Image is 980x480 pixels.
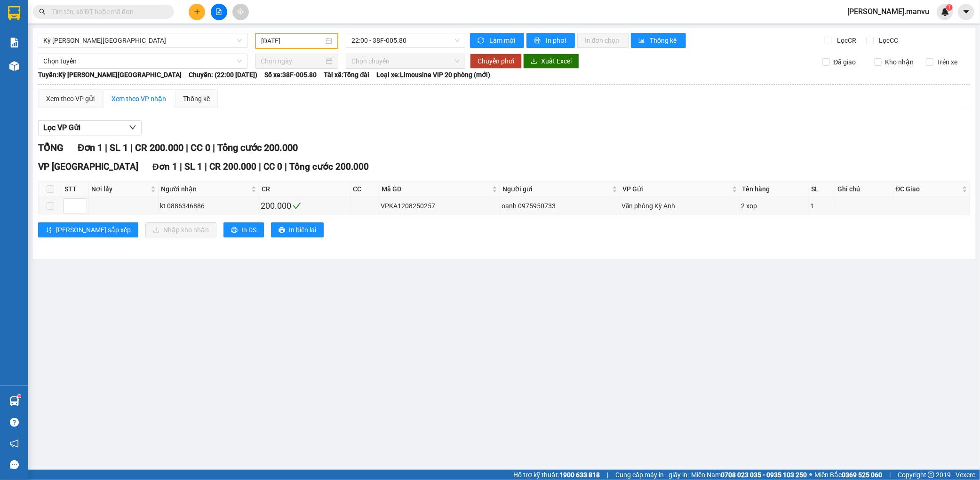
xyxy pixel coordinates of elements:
[8,6,20,20] img: logo-vxr
[351,33,460,47] span: 22:00 - 38F-005.80
[112,94,166,104] div: Xem theo VP nhận
[523,54,579,69] button: downloadXuất Excel
[382,184,490,194] span: Mã GD
[161,184,249,194] span: Người nhận
[351,54,460,68] span: Chọn chuyến
[896,184,960,194] span: ĐC Giao
[621,201,738,211] div: Văn phòng Kỳ Anh
[285,161,287,172] span: |
[78,142,103,153] span: Đơn 1
[211,4,227,20] button: file-add
[842,471,882,479] strong: 0369 525 060
[502,201,618,211] div: oạnh 0975950733
[209,161,256,172] span: CR 200.000
[183,94,210,104] div: Thống kê
[189,4,205,20] button: plus
[513,470,600,480] span: Hỗ trợ kỹ thuật:
[56,225,131,235] span: [PERSON_NAME] sắp xếp
[205,161,207,172] span: |
[9,61,19,71] img: warehouse-icon
[263,161,282,172] span: CC 0
[259,181,351,197] th: CR
[559,471,600,479] strong: 1900 633 818
[928,472,934,478] span: copyright
[541,56,572,66] span: Xuất Excel
[237,8,244,15] span: aim
[129,124,136,131] span: down
[279,227,285,234] span: printer
[10,460,19,469] span: message
[261,56,324,66] input: Chọn ngày
[470,33,524,48] button: syncLàm mới
[191,142,210,153] span: CC 0
[546,35,567,46] span: In phơi
[105,142,107,153] span: |
[889,470,891,480] span: |
[135,142,183,153] span: CR 200.000
[293,202,301,210] span: check
[962,8,971,16] span: caret-down
[470,54,522,69] button: Chuyển phơi
[43,122,80,134] span: Lọc VP Gửi
[835,181,893,197] th: Ghi chú
[38,71,182,79] b: Tuyến: Kỳ [PERSON_NAME][GEOGRAPHIC_DATA]
[620,197,740,215] td: Văn phòng Kỳ Anh
[180,161,182,172] span: |
[830,57,860,67] span: Đã giao
[875,35,900,46] span: Lọc CC
[98,55,169,75] div: Nhận: Dọc Đường
[638,37,646,45] span: bar-chart
[502,184,610,194] span: Người gửi
[721,471,807,479] strong: 0708 023 035 - 0935 103 250
[38,142,64,153] span: TỔNG
[691,470,807,480] span: Miền Nam
[834,35,858,46] span: Lọc CR
[271,222,324,237] button: printerIn biên lai
[46,94,95,104] div: Xem theo VP gửi
[194,8,200,15] span: plus
[232,4,249,20] button: aim
[933,57,962,67] span: Trên xe
[18,395,21,398] sup: 1
[186,142,188,153] span: |
[43,33,242,47] span: Kỳ Anh - Hà Nội
[379,197,500,215] td: VPKA1208250257
[531,58,537,65] span: download
[289,161,369,172] span: Tổng cước 200.000
[741,201,807,211] div: 2 xop
[740,181,809,197] th: Tên hàng
[223,222,264,237] button: printerIn DS
[809,181,835,197] th: SL
[9,38,19,47] img: solution-icon
[526,33,575,48] button: printerIn phơi
[631,33,686,48] button: bar-chartThống kê
[38,120,142,135] button: Lọc VP Gửi
[809,473,812,477] span: ⚪️
[381,201,498,211] div: VPKA1208250257
[577,33,629,48] button: In đơn chọn
[9,396,19,406] img: warehouse-icon
[622,184,730,194] span: VP Gửi
[261,199,349,212] div: 200.000
[217,142,298,153] span: Tổng cước 200.000
[946,4,953,11] sup: 1
[948,4,951,11] span: 1
[958,4,974,20] button: caret-down
[160,201,257,211] div: kt 0886346886
[259,161,261,172] span: |
[351,181,379,197] th: CC
[145,222,216,237] button: downloadNhập kho nhận
[39,8,46,15] span: search
[289,225,316,235] span: In biên lai
[840,6,937,17] span: [PERSON_NAME].manvu
[110,142,128,153] span: SL 1
[377,70,491,80] span: Loại xe: Limousine VIP 20 phòng (mới)
[241,225,256,235] span: In DS
[478,37,486,45] span: sync
[62,181,89,197] th: STT
[882,57,918,67] span: Kho nhận
[607,470,608,480] span: |
[38,161,138,172] span: VP [GEOGRAPHIC_DATA]
[10,439,19,448] span: notification
[213,142,215,153] span: |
